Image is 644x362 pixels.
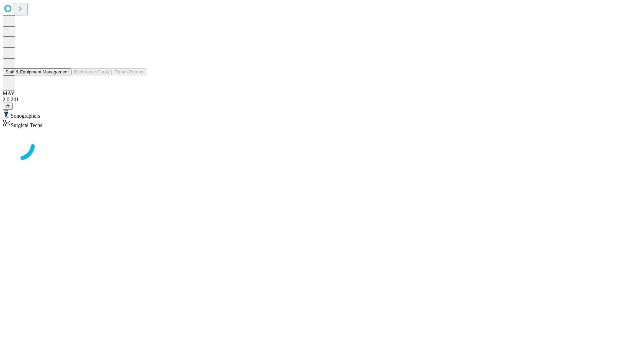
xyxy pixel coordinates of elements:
[3,110,641,119] div: Sonographers
[3,68,71,75] button: Staff & Equipment Management
[112,68,147,75] button: Tenant Params
[71,68,112,75] button: Preference Cards
[3,119,641,128] div: Surgical Techs
[5,104,10,109] span: @
[3,97,641,103] div: 2.0.241
[3,90,641,97] div: MAY
[3,103,13,110] button: @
